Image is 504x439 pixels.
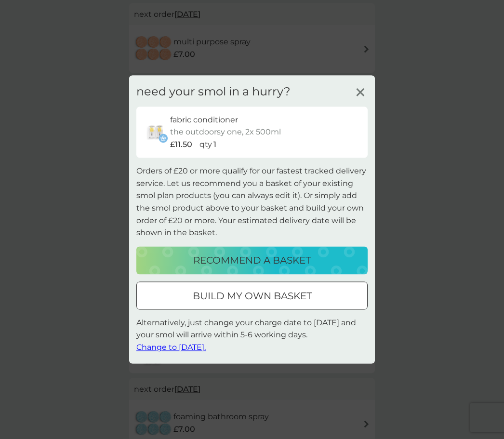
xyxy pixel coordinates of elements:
p: Orders of £20 or more qualify for our fastest tracked delivery service. Let us recommend you a ba... [136,165,368,239]
button: Change to [DATE]. [136,342,206,354]
p: qty [199,139,212,151]
p: recommend a basket [193,253,311,268]
p: the outdoorsy one, 2x 500ml [170,126,281,139]
button: recommend a basket [136,247,368,275]
p: fabric conditioner [170,114,238,126]
span: Change to [DATE]. [136,343,206,352]
p: £11.50 [170,139,192,151]
p: 1 [213,139,216,151]
p: Alternatively, just change your charge date to [DATE] and your smol will arrive within 5-6 workin... [136,317,368,354]
p: build my own basket [193,289,312,304]
h3: need your smol in a hurry? [136,85,291,99]
button: build my own basket [136,282,368,310]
